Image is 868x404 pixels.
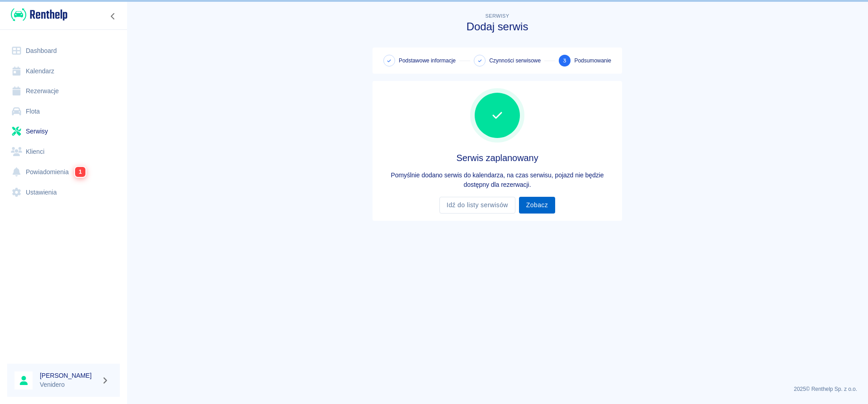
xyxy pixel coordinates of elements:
a: Klienci [7,142,120,162]
h4: Serwis zaplanowany [380,152,615,163]
p: Pomyślnie dodano serwis do kalendarza, na czas serwisu, pojazd nie będzie dostępny dla rezerwacji. [380,171,615,190]
a: Idź do listy serwisów [439,197,515,214]
span: Podstawowe informacje [399,57,456,65]
a: Rezerwacje [7,81,120,101]
a: Zobacz [519,197,555,214]
h3: Dodaj serwis [373,20,622,33]
span: 3 [563,56,566,66]
a: Kalendarz [7,61,120,81]
a: Flota [7,101,120,122]
a: Renthelp logo [7,7,67,22]
a: Powiadomienia1 [7,162,120,182]
img: Renthelp logo [11,7,67,22]
h6: [PERSON_NAME] [40,371,98,380]
button: Zwiń nawigację [106,10,120,22]
span: Podsumowanie [574,57,611,65]
a: Dashboard [7,41,120,61]
span: 1 [75,167,85,177]
p: Venidero [40,380,98,390]
p: 2025 © Renthelp Sp. z o.o. [137,385,857,393]
a: Ustawienia [7,182,120,203]
span: Czynności serwisowe [489,57,541,65]
a: Serwisy [7,121,120,142]
span: Serwisy [486,13,509,19]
